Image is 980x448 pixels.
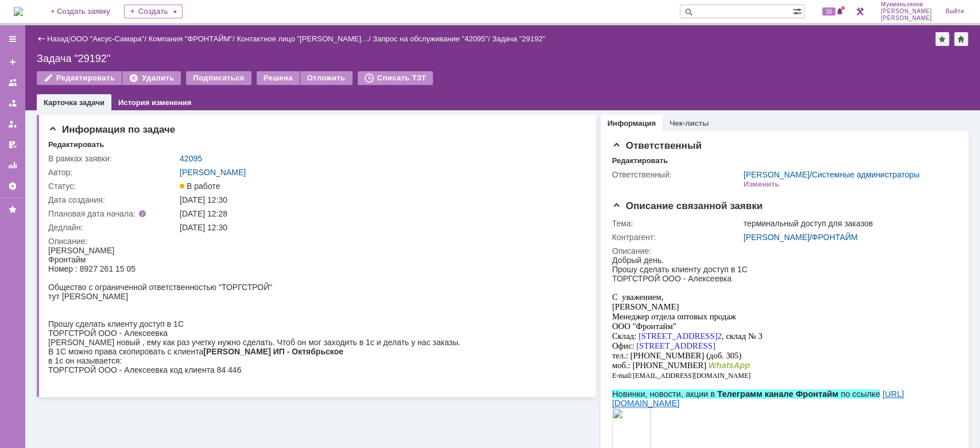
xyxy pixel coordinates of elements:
[48,154,177,163] div: В рамках заявки:
[3,156,22,175] a: Отчеты
[743,233,809,242] a: [PERSON_NAME]
[3,177,22,195] a: Настройки
[96,105,138,114] span: WhatsApp
[71,34,145,43] a: ООО "Аксус-Самара"
[612,233,741,242] div: Контрагент:
[237,34,373,43] div: /
[106,76,110,85] span: 2
[822,7,835,16] span: 30
[612,140,702,151] span: Ответственный
[155,101,295,110] strong: [PERSON_NAME] ИП - Октябрьское
[26,76,110,85] span: [STREET_ADDRESS]
[105,134,226,143] b: Телеграмм канале Фронтайм
[47,34,68,43] a: Назад
[612,246,954,256] div: Описание:
[812,170,920,179] a: Системные администраторы
[3,136,22,154] a: Мои согласования
[743,219,951,228] div: терминальный доступ для заказов
[935,32,949,46] div: Добавить в избранное
[44,98,104,107] a: Карточка задачи
[21,116,138,124] span: [EMAIL_ADDRESS][DOMAIN_NAME]
[612,219,741,228] div: Тема:
[48,181,177,191] div: Статус:
[743,180,780,189] div: Изменить
[743,233,951,242] div: /
[48,195,177,204] div: Дата создания:
[881,15,932,22] span: [PERSON_NAME]
[124,5,183,18] div: Создать
[853,5,867,18] a: Перейти в интерфейс администратора
[14,7,23,16] a: Перейти на домашнюю страницу
[612,200,762,211] span: Описание связанной заявки
[48,168,177,177] div: Автор:
[20,105,94,114] span: [PHONE_NUMBER]
[3,74,22,92] a: Заявки на командах
[180,195,579,204] div: [DATE] 12:30
[669,119,708,128] a: Чек-листы
[237,34,369,43] a: Контактное лицо "[PERSON_NAME]…
[14,7,23,16] img: logo
[71,34,149,43] div: /
[18,95,92,105] span: [PHONE_NUMBER]
[373,34,492,43] div: /
[743,170,920,179] div: /
[48,124,175,135] span: Информация по задаче
[24,86,103,95] span: [STREET_ADDRESS]
[607,119,656,128] a: Информация
[881,1,932,8] span: Мукминьзянов
[48,140,104,149] div: Редактировать
[118,98,191,107] a: История изменения
[149,34,237,43] div: /
[68,34,70,43] div: |
[612,156,668,165] div: Редактировать
[373,34,488,43] a: Запрос на обслуживание "42095"
[812,233,858,242] a: ФРОНТАЙМ
[48,237,581,246] div: Описание:
[180,181,220,191] span: В работе
[37,53,969,64] div: Задача "29192"
[881,8,932,15] span: [PERSON_NAME]
[743,170,809,179] a: [PERSON_NAME]
[180,168,246,177] a: [PERSON_NAME]
[48,209,164,218] div: Плановая дата начала:
[149,34,233,43] a: Компания "ФРОНТАЙМ"
[954,32,968,46] div: Сделать домашней страницей
[492,34,545,43] div: Задача "29192"
[48,223,177,232] div: Дедлайн:
[3,53,22,71] a: Создать заявку
[180,209,579,218] div: [DATE] 12:28
[180,154,202,163] a: 42095
[3,94,22,113] a: Заявки в моей ответственности
[793,5,804,16] span: Расширенный поиск
[180,223,579,232] div: [DATE] 12:30
[3,115,22,133] a: Мои заявки
[612,170,741,179] div: Ответственный:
